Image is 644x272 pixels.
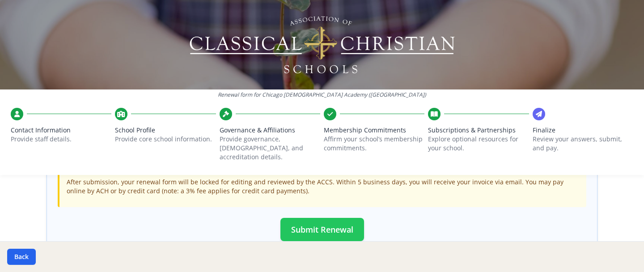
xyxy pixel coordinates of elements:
p: Provide governance, [DEMOGRAPHIC_DATA], and accreditation details. [220,135,320,161]
span: Subscriptions & Partnerships [428,126,529,135]
span: Contact Information [11,126,111,135]
p: Provide core school information. [115,135,216,144]
span: Governance & Affiliations [220,126,320,135]
p: Provide staff details. [11,135,111,144]
p: Review your answers, submit, and pay. [533,135,633,153]
button: Submit Renewal [280,218,364,241]
p: Explore optional resources for your school. [428,135,529,153]
span: Membership Commitments [324,126,424,135]
img: Logo [188,13,456,76]
button: Back [7,249,36,265]
p: After submission, your renewal form will be locked for editing and reviewed by the ACCS. Within 5... [67,178,579,195]
span: Finalize [533,126,633,135]
p: Affirm your school’s membership commitments. [324,135,424,153]
span: School Profile [115,126,216,135]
